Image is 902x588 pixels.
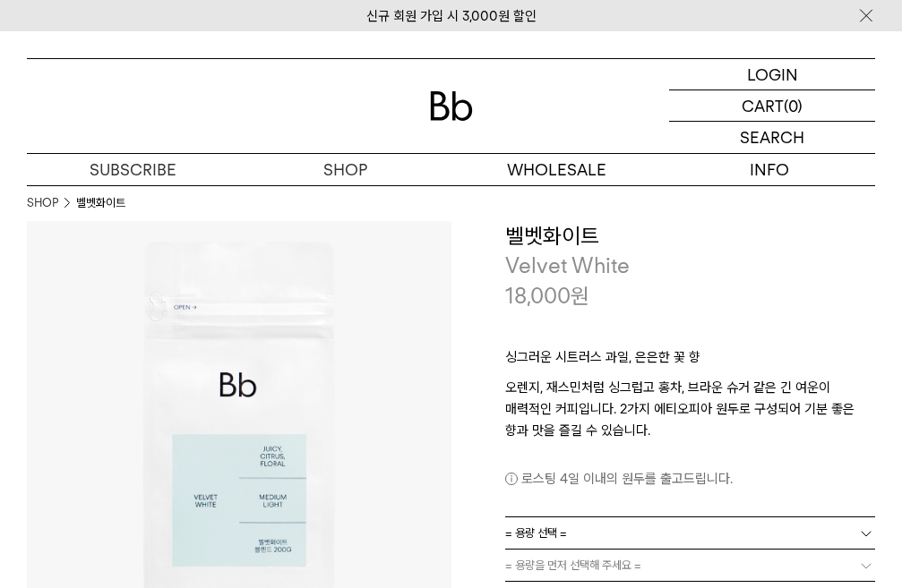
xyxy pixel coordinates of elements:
[669,90,875,122] a: CART (0)
[740,122,804,153] p: SEARCH
[76,194,125,212] li: 벨벳화이트
[505,550,641,581] span: = 용량을 먼저 선택해 주세요 =
[27,154,239,185] a: SUBSCRIBE
[784,90,803,121] p: (0)
[505,346,876,377] p: 싱그러운 시트러스 과일, 은은한 꽃 향
[27,194,58,212] a: SHOP
[505,517,567,549] span: = 용량 선택 =
[505,468,876,490] p: 로스팅 4일 이내의 원두를 출고드립니다.
[747,59,798,89] p: LOGIN
[366,8,537,24] a: 신규 회원 가입 시 3,000원 할인
[505,221,876,251] h3: 벨벳화이트
[663,154,875,185] p: INFO
[505,281,589,311] p: 18,000
[669,59,875,90] a: LOGIN
[505,251,876,281] p: Velvet White
[571,283,589,309] span: 원
[430,91,473,121] img: 로고
[505,377,876,441] p: 오렌지, 재스민처럼 싱그럽고 홍차, 브라운 슈거 같은 긴 여운이 매력적인 커피입니다. 2가지 에티오피아 원두로 구성되어 기분 좋은 향과 맛을 즐길 수 있습니다.
[742,90,784,121] p: CART
[239,154,451,185] a: SHOP
[451,154,664,185] p: WHOLESALE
